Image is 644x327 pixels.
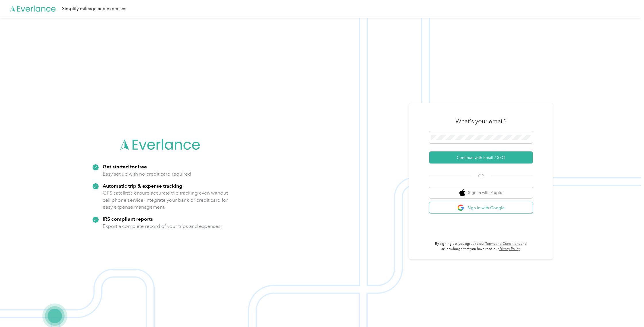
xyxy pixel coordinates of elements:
span: OR [471,173,491,179]
p: GPS satellites ensure accurate trip tracking even without cell phone service. Integrate your bank... [103,189,228,211]
strong: Get started for free [103,163,147,170]
img: google logo [457,204,465,211]
img: apple logo [459,189,465,196]
a: Terms and Conditions [485,242,520,246]
button: Continue with Email / SSO [429,151,533,163]
h3: What's your email? [455,117,507,125]
p: By signing up, you agree to our and acknowledge that you have read our . [429,241,533,251]
p: Easy set up with no credit card required [103,170,191,178]
button: apple logoSign in with Apple [429,187,533,198]
strong: IRS compliant reports [103,216,153,222]
p: Export a complete record of your trips and expenses. [103,223,222,230]
button: google logoSign in with Google [429,202,533,213]
div: Simplify mileage and expenses [62,5,126,12]
a: Privacy Policy [499,247,520,251]
strong: Automatic trip & expense tracking [103,183,182,189]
